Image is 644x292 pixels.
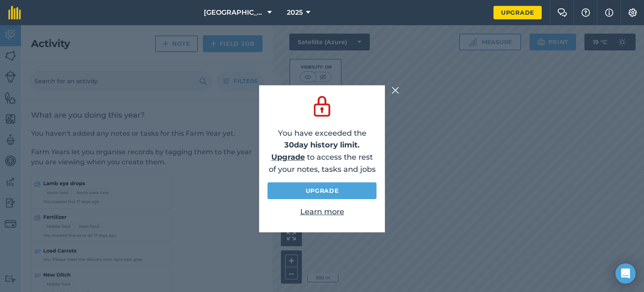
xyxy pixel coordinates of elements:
[300,207,344,216] a: Learn more
[267,151,377,176] p: to access the rest of your notes, tasks and jobs
[267,182,377,199] a: Upgrade
[204,8,264,18] span: [GEOGRAPHIC_DATA]
[310,94,334,119] img: svg+xml;base64,PD94bWwgdmVyc2lvbj0iMS4wIiBlbmNvZGluZz0idXRmLTgiPz4KPCEtLSBHZW5lcmF0b3I6IEFkb2JlIE...
[493,6,542,19] a: Upgrade
[284,140,360,150] strong: 30 day history limit.
[8,6,21,19] img: fieldmargin Logo
[557,8,567,17] img: Two speech bubbles overlapping with the left bubble in the forefront
[271,153,305,162] a: Upgrade
[615,263,636,284] div: Open Intercom Messenger
[392,85,399,95] img: svg+xml;base64,PHN2ZyB4bWxucz0iaHR0cDovL3d3dy53My5vcmcvMjAwMC9zdmciIHdpZHRoPSIyMiIgaGVpZ2h0PSIzMC...
[287,8,303,18] span: 2025
[581,8,591,17] img: A question mark icon
[628,8,638,17] img: A cog icon
[605,8,613,18] img: svg+xml;base64,PHN2ZyB4bWxucz0iaHR0cDovL3d3dy53My5vcmcvMjAwMC9zdmciIHdpZHRoPSIxNyIgaGVpZ2h0PSIxNy...
[267,127,377,152] p: You have exceeded the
